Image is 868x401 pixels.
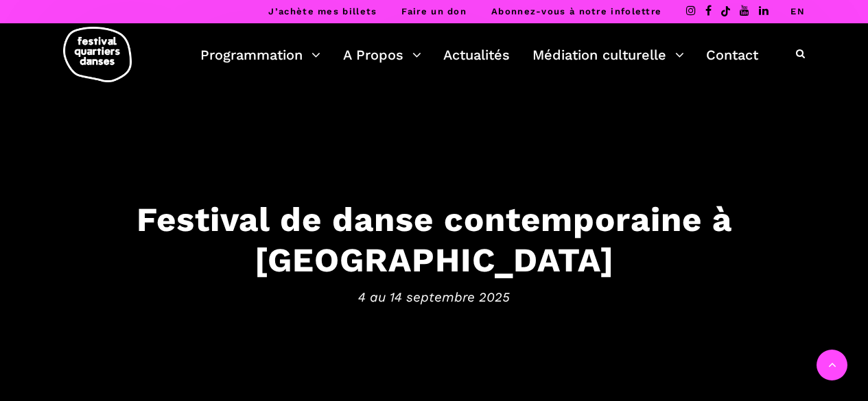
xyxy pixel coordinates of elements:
h3: Festival de danse contemporaine à [GEOGRAPHIC_DATA] [14,199,854,280]
a: Contact [706,43,758,66]
span: 4 au 14 septembre 2025 [14,287,854,307]
img: logo-fqd-med [63,27,132,82]
a: A Propos [343,43,421,66]
a: Médiation culturelle [532,43,684,66]
a: Actualités [443,43,510,66]
a: J’achète mes billets [268,6,377,16]
a: Programmation [200,43,320,66]
a: Abonnez-vous à notre infolettre [491,6,661,16]
a: Faire un don [401,6,467,16]
a: EN [790,6,805,16]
